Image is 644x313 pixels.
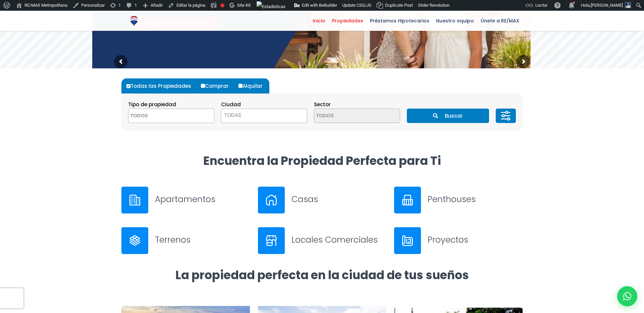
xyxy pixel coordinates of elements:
[591,3,623,8] span: [PERSON_NAME]
[291,234,386,246] h3: Locales Comerciales
[125,78,198,93] label: Todas las Propiedades
[428,234,523,246] h3: Proyectos
[314,109,379,123] textarea: Search
[199,78,235,93] label: Comprar
[237,78,269,93] label: Alquilar
[394,187,523,213] a: Penthouses
[309,11,329,31] a: Inicio
[314,101,331,108] span: Sector
[126,84,130,88] input: Todas las Propiedades
[258,227,386,254] a: Locales Comerciales
[309,16,329,26] span: Inicio
[121,187,250,213] a: Apartamentos
[329,16,367,26] span: Propiedades
[224,112,241,119] span: TODAS
[428,193,523,205] h3: Penthouses
[203,152,441,169] strong: Encuentra la Propiedad Perfecta para Ti
[155,234,250,246] h3: Terrenos
[221,101,241,108] span: Ciudad
[291,193,386,205] h3: Casas
[418,3,449,8] span: Slider Revolution
[329,11,367,31] a: Propiedades
[407,109,489,123] button: Buscar
[155,193,250,205] h3: Apartamentos
[128,101,176,108] span: Tipo de propiedad
[220,3,224,7] div: Frase clave objetivo no establecida
[367,16,433,26] span: Préstamos Hipotecarios
[367,11,433,31] a: Préstamos Hipotecarios
[433,11,477,31] a: Nuestro equipo
[258,187,386,213] a: Casas
[175,267,469,283] strong: La propiedad perfecta en la ciudad de tus sueños
[128,109,194,123] textarea: Search
[121,227,250,254] a: Terrenos
[221,111,307,120] span: TODAS
[201,84,205,88] input: Comprar
[433,16,477,26] span: Nuestro equipo
[221,109,307,123] span: TODAS
[477,16,523,26] span: Únete a RE/MAX
[394,227,523,254] a: Proyectos
[477,11,523,31] a: Únete a RE/MAX
[237,3,251,8] span: Site Kit
[128,15,140,27] img: Logo de REMAX
[128,11,140,31] a: RE/MAX Metropolitana
[257,1,285,12] img: Visitas de 48 horas. Haz clic para ver más estadísticas del sitio.
[238,84,243,88] input: Alquilar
